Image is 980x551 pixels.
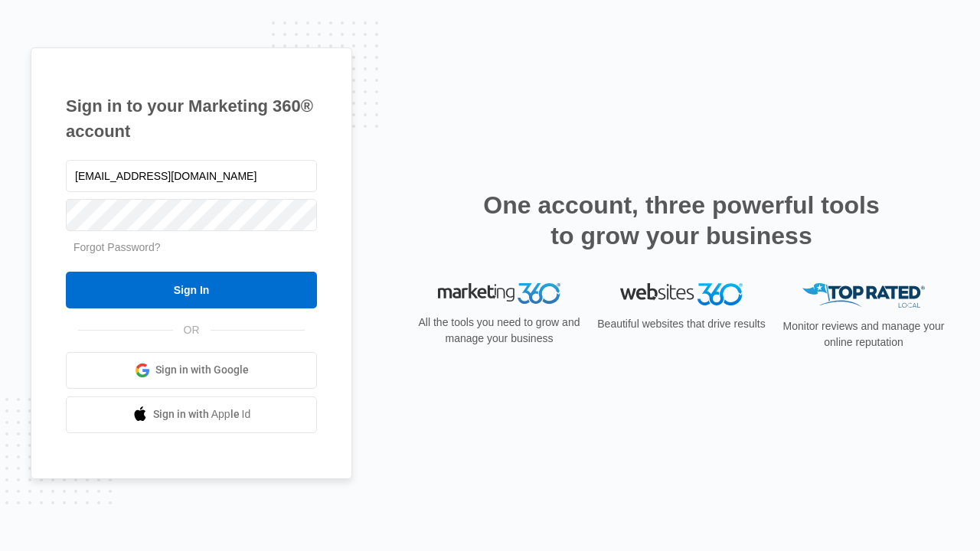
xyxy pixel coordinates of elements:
[66,396,317,433] a: Sign in with Apple Id
[66,272,317,308] input: Sign In
[596,316,767,332] p: Beautiful websites that drive results
[73,241,161,253] a: Forgot Password?
[66,160,317,192] input: Email
[479,190,884,251] h2: One account, three powerful tools to grow your business
[620,283,743,305] img: Websites 360
[66,352,317,389] a: Sign in with Google
[778,318,949,350] p: Monitor reviews and manage your online reputation
[413,315,585,347] p: All the tools you need to grow and manage your business
[153,406,251,422] span: Sign in with Apple Id
[173,322,211,338] span: OR
[66,93,317,144] h1: Sign in to your Marketing 360® account
[438,283,560,305] img: Marketing 360
[155,362,249,378] span: Sign in with Google
[802,283,925,308] img: Top Rated Local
